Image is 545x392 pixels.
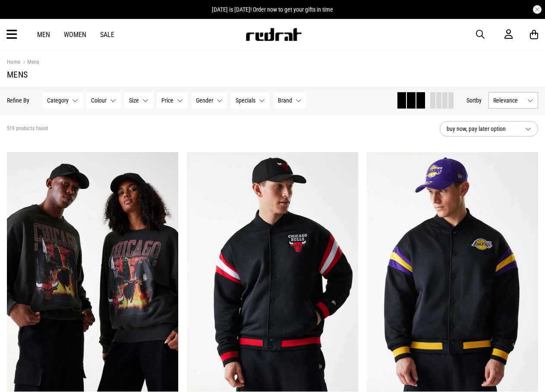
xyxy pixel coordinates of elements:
[7,97,29,104] p: Refine By
[447,124,518,134] span: buy now, pay later option
[191,92,227,109] button: Gender
[157,92,188,109] button: Price
[7,125,48,132] span: 519 products found
[100,31,114,39] a: Sale
[476,97,482,104] span: by
[466,95,482,106] button: Sortby
[273,92,306,109] button: Brand
[212,6,333,13] span: [DATE] is [DATE]! Order now to get your gifts in time
[187,152,358,392] img: New Era Nba Chicago Bulls Panel Bomber Jacket in Black
[124,92,153,109] button: Size
[64,31,86,39] a: Women
[47,97,69,104] span: Category
[42,92,83,109] button: Category
[129,97,139,104] span: Size
[236,97,255,104] span: Specials
[91,97,107,104] span: Colour
[86,92,121,109] button: Colour
[37,31,50,39] a: Men
[245,28,302,41] img: Redrat logo
[440,121,538,137] button: buy now, pay later option
[488,92,538,109] button: Relevance
[7,69,538,80] h1: Mens
[367,152,538,392] img: New Era Nba Los Angeles Lakers Panel Bomber Jacket in Black
[493,97,524,104] span: Relevance
[7,152,178,392] img: New Era Nba Chicago Bulls Washed Graphic Crewneck Sweatshirt in Black
[161,97,173,104] span: Price
[7,59,20,65] a: Home
[278,97,292,104] span: Brand
[196,97,213,104] span: Gender
[231,92,270,109] button: Specials
[20,59,39,67] a: Mens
